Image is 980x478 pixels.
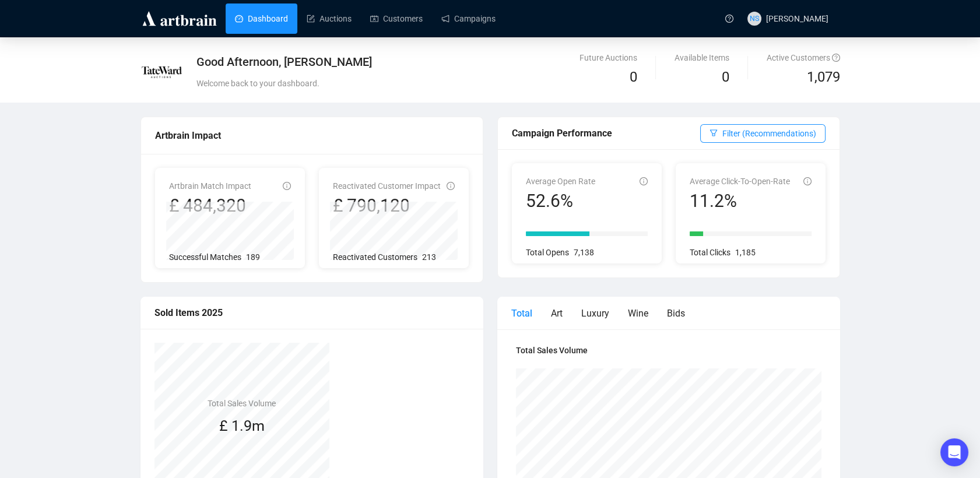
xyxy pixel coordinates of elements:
[512,126,700,140] div: Campaign Performance
[169,252,241,262] span: Successful Matches
[208,397,276,410] h4: Total Sales Volume
[441,3,496,34] a: Campaigns
[511,306,532,321] div: Total
[766,14,828,23] span: [PERSON_NAME]
[630,69,637,85] span: 0
[690,190,790,212] div: 11.2%
[169,195,251,217] div: £ 484,320
[333,252,417,262] span: Reactivated Customers
[196,54,604,70] div: Good Afternoon, [PERSON_NAME]
[579,51,637,64] div: Future Auctions
[690,177,790,186] span: Average Click-To-Open-Rate
[246,252,260,262] span: 189
[581,306,609,321] div: Luxury
[155,128,469,143] div: Artbrain Impact
[725,15,733,23] span: question-circle
[140,9,219,28] img: logo
[235,3,288,34] a: Dashboard
[516,344,821,357] h4: Total Sales Volume
[551,306,563,321] div: Art
[447,182,455,190] span: info-circle
[141,52,182,93] img: 64046ae87e73d400528be131.jpg
[722,127,816,140] span: Filter (Recommendations)
[526,177,595,186] span: Average Open Rate
[574,248,594,257] span: 7,138
[832,54,840,62] span: question-circle
[154,305,469,320] div: Sold Items 2025
[196,77,604,90] div: Welcome back to your dashboard.
[709,129,718,137] span: filter
[219,417,265,434] span: £ 1.9m
[307,3,352,34] a: Auctions
[675,51,729,64] div: Available Items
[422,252,436,262] span: 213
[628,306,648,321] div: Wine
[333,195,441,217] div: £ 790,120
[283,182,291,190] span: info-circle
[690,248,730,257] span: Total Clicks
[333,181,441,191] span: Reactivated Customer Impact
[700,124,826,143] button: Filter (Recommendations)
[803,177,812,185] span: info-circle
[735,248,756,257] span: 1,185
[640,177,648,185] span: info-circle
[526,190,595,212] div: 52.6%
[722,69,729,85] span: 0
[940,438,968,466] div: Open Intercom Messenger
[750,13,759,24] span: NS
[667,306,685,321] div: Bids
[526,248,569,257] span: Total Opens
[807,66,840,89] span: 1,079
[169,181,251,191] span: Artbrain Match Impact
[767,53,840,62] span: Active Customers
[370,3,423,34] a: Customers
